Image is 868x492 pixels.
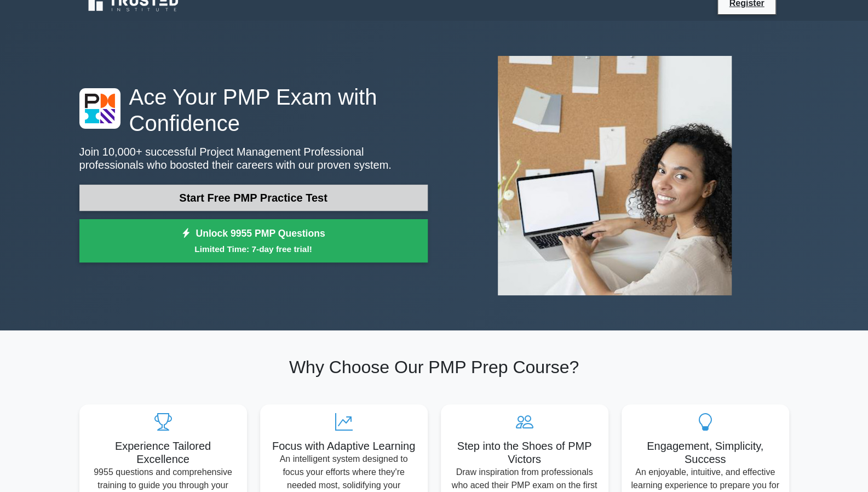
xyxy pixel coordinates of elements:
h5: Experience Tailored Excellence [88,439,238,466]
h5: Step into the Shoes of PMP Victors [450,439,600,466]
h1: Ace Your PMP Exam with Confidence [79,84,428,136]
a: Start Free PMP Practice Test [79,185,428,211]
p: Join 10,000+ successful Project Management Professional professionals who boosted their careers w... [79,145,428,171]
a: Unlock 9955 PMP QuestionsLimited Time: 7-day free trial! [79,219,428,263]
small: Limited Time: 7-day free trial! [93,243,414,255]
h5: Focus with Adaptive Learning [269,439,419,453]
h2: Why Choose Our PMP Prep Course? [79,357,789,377]
h5: Engagement, Simplicity, Success [630,439,780,466]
